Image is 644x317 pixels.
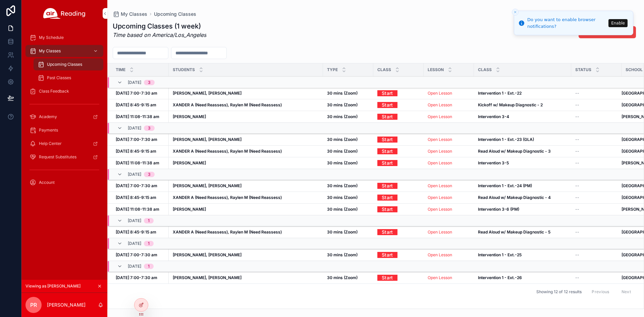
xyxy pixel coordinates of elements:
a: Start [377,183,420,189]
strong: XANDER A (Need Reassess), Raylen M (Need Reassess) [173,149,282,154]
strong: [DATE] 8:45-9:15 am [116,195,156,200]
span: -- [575,137,579,142]
strong: Intervention 1 - Ext.-23 (GLA) [478,137,534,142]
span: [DATE] [128,172,141,177]
a: Kickoff w/ Makeup Diagnostic - 2 [478,102,567,108]
a: -- [575,137,618,142]
span: Status [575,67,591,72]
a: Open Lesson [428,137,470,142]
a: Open Lesson [428,160,452,165]
a: Open Lesson [428,102,470,108]
a: Start [377,148,420,154]
a: Open Lesson [428,149,452,154]
a: Open Lesson [428,207,470,212]
span: Past Classes [47,75,71,81]
a: XANDER A (Need Reassess), Raylen M (Need Reassess) [173,149,319,154]
strong: 30 mins (Zoom) [327,137,358,142]
a: -- [575,149,618,154]
strong: [DATE] 7:00-7:30 am [116,91,157,96]
strong: Intervention 3-4 [478,114,509,119]
a: My Classes [113,11,147,17]
strong: 30 mins (Zoom) [327,229,358,234]
a: [PERSON_NAME], [PERSON_NAME] [173,137,319,142]
strong: XANDER A (Need Reassess), Raylen M (Need Reassess) [173,195,282,200]
a: Upcoming Classes [154,11,196,17]
p: [PERSON_NAME] [47,302,86,308]
strong: Intervention 1 - Ext.-22 [478,91,522,96]
span: [DATE] [128,125,141,131]
a: [DATE] 11:08-11:38 am [116,160,165,166]
a: [DATE] 11:08-11:38 am [116,114,165,119]
a: Open Lesson [428,149,470,154]
strong: [DATE] 7:00-7:30 am [116,137,157,142]
a: -- [575,275,618,280]
div: Do you want to enable browser notifications? [527,16,606,30]
strong: Read Aloud w/ Makeup Diagnostic - 5 [478,229,550,234]
a: Intervention 3-5 [478,160,567,166]
span: -- [575,91,579,96]
strong: Intervention 3-5 [478,160,509,165]
a: Intervention 1 - Ext.-26 [478,275,567,280]
a: Start [377,158,397,168]
strong: 30 mins (Zoom) [327,252,358,257]
strong: Read Aloud w/ Makeup Diagnostic - 3 [478,149,551,154]
a: Open Lesson [428,91,470,96]
a: [PERSON_NAME] [173,207,319,212]
a: Start [377,229,420,235]
a: XANDER A (Need Reassess), Raylen M (Need Reassess) [173,195,319,200]
a: Class Feedback [25,85,103,97]
a: 30 mins (Zoom) [327,183,369,189]
a: Start [377,111,397,122]
a: [DATE] 8:45-9:15 am [116,102,165,108]
span: PR [30,301,37,309]
strong: Intervention 1 - Ext.-26 [478,275,522,280]
strong: [PERSON_NAME], [PERSON_NAME] [173,252,241,257]
a: Open Lesson [428,252,452,257]
a: 30 mins (Zoom) [327,149,369,154]
a: Open Lesson [428,275,452,280]
a: [PERSON_NAME] [173,114,319,119]
span: -- [575,160,579,166]
a: [DATE] 8:45-9:15 am [116,149,165,154]
a: Intervention 1 - Ext.-22 [478,91,567,96]
span: -- [575,149,579,154]
a: 30 mins (Zoom) [327,114,369,119]
span: Request Substitutes [39,154,76,160]
button: Enable [608,19,628,27]
strong: 30 mins (Zoom) [327,102,358,107]
span: Type [327,67,338,72]
strong: [PERSON_NAME] [173,160,206,165]
a: 30 mins (Zoom) [327,102,369,108]
a: Start [377,88,397,98]
a: [DATE] 7:00-7:30 am [116,275,165,280]
div: 1 [148,241,150,246]
a: 30 mins (Zoom) [327,160,369,166]
span: -- [575,114,579,119]
span: Payments [39,127,58,133]
div: 3 [148,80,151,85]
span: -- [575,183,579,189]
a: Start [377,192,397,203]
a: Open Lesson [428,102,452,107]
a: Start [377,195,420,201]
a: -- [575,160,618,166]
a: [PERSON_NAME], [PERSON_NAME] [173,252,319,258]
a: [PERSON_NAME], [PERSON_NAME] [173,183,319,189]
strong: [DATE] 8:45-9:15 am [116,149,156,154]
strong: [DATE] 11:08-11:38 am [116,160,159,165]
a: [PERSON_NAME] [173,160,319,166]
strong: [PERSON_NAME], [PERSON_NAME] [173,91,241,96]
a: Intervention 1 - Ext.-23 (GLA) [478,137,567,142]
a: 30 mins (Zoom) [327,275,369,280]
a: Read Aloud w/ Makeup Diagnostic - 4 [478,195,567,200]
a: -- [575,114,618,119]
strong: XANDER A (Need Reassess), Raylen M (Need Reassess) [173,229,282,234]
strong: [PERSON_NAME], [PERSON_NAME] [173,183,241,188]
strong: 30 mins (Zoom) [327,114,358,119]
a: [DATE] 11:08-11:38 am [116,207,165,212]
span: Lesson [428,67,444,72]
a: [PERSON_NAME], [PERSON_NAME] [173,91,319,96]
a: -- [575,252,618,258]
strong: 30 mins (Zoom) [327,91,358,96]
a: Open Lesson [428,183,452,188]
